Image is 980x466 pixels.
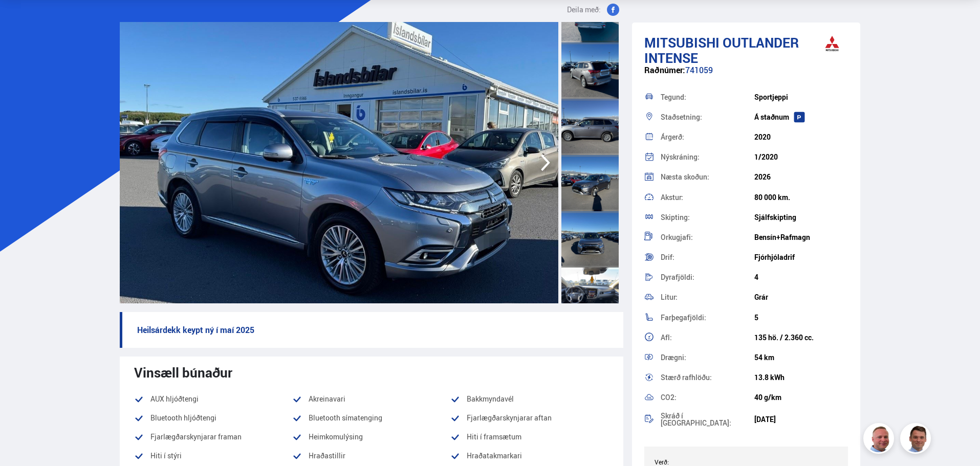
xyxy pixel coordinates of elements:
[292,412,450,424] li: Bluetooth símatenging
[754,293,848,301] div: Grár
[644,33,720,52] span: Mitsubishi
[661,134,754,141] div: Árgerð:
[754,153,848,161] div: 1/2020
[661,394,754,401] div: CO2:
[812,28,853,59] img: brand logo
[134,450,292,462] li: Hiti í stýri
[450,431,608,443] li: Hiti í framsætum
[134,393,292,405] li: AUX hljóðtengi
[661,234,754,241] div: Orkugjafi:
[292,393,450,405] li: Akreinavari
[754,133,848,141] div: 2020
[661,114,754,121] div: Staðsetning:
[661,94,754,101] div: Tegund:
[644,65,848,85] div: 741059
[644,64,685,76] span: Raðnúmer:
[661,173,754,181] div: Næsta skoðun:
[120,312,623,348] p: Heilsárdekk keypt ný í maí 2025
[644,33,799,67] span: Outlander INTENSE
[865,425,896,455] img: siFngHWaQ9KaOqBr.png
[450,412,608,424] li: Fjarlægðarskynjarar aftan
[655,458,746,465] div: Verð:
[754,273,848,281] div: 4
[754,233,848,241] div: Bensín+Rafmagn
[754,393,848,402] div: 40 g/km
[661,254,754,261] div: Drif:
[754,314,848,322] div: 5
[754,415,848,424] div: [DATE]
[754,173,848,181] div: 2026
[661,274,754,281] div: Dyrafjöldi:
[754,213,848,221] div: Sjálfskipting
[661,354,754,361] div: Drægni:
[754,253,848,261] div: Fjórhjóladrif
[450,393,608,405] li: Bakkmyndavél
[563,4,623,16] button: Deila með:
[902,425,932,455] img: FbJEzSuNWCJXmdc-.webp
[134,365,609,380] div: Vinsæll búnaður
[567,4,601,16] span: Deila með:
[754,93,848,101] div: Sportjeppi
[661,314,754,321] div: Farþegafjöldi:
[754,334,848,342] div: 135 hö. / 2.360 cc.
[134,431,292,443] li: Fjarlægðarskynjarar framan
[661,334,754,341] div: Afl:
[292,450,450,462] li: Hraðastillir
[8,4,39,35] button: Opna LiveChat spjallviðmót
[661,412,754,427] div: Skráð í [GEOGRAPHIC_DATA]:
[292,431,450,443] li: Heimkomulýsing
[661,153,754,161] div: Nýskráning:
[754,113,848,121] div: Á staðnum
[661,374,754,381] div: Stærð rafhlöðu:
[754,373,848,382] div: 13.8 kWh
[134,412,292,424] li: Bluetooth hljóðtengi
[450,450,608,462] li: Hraðatakmarkari
[120,22,558,303] img: 3633019.jpeg
[661,214,754,221] div: Skipting:
[754,353,848,362] div: 54 km
[661,194,754,201] div: Akstur:
[754,193,848,202] div: 80 000 km.
[661,294,754,301] div: Litur:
